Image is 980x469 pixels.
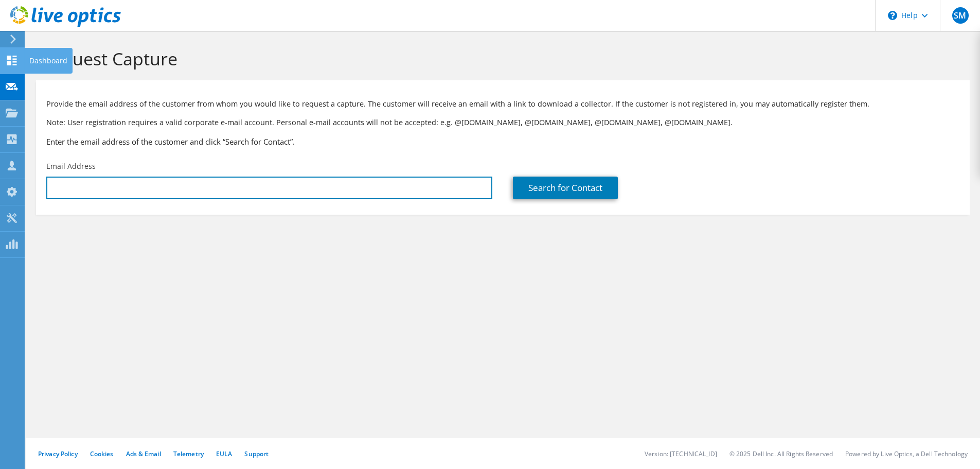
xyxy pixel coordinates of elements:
svg: \n [888,11,897,20]
li: Version: [TECHNICAL_ID] [645,449,717,458]
li: © 2025 Dell Inc. All Rights Reserved [729,449,833,458]
h1: Request Capture [41,48,959,70]
span: SM [952,7,969,24]
a: Cookies [90,449,114,458]
p: Provide the email address of the customer from whom you would like to request a capture. The cust... [46,98,959,110]
label: Email Address [46,161,96,171]
a: Telemetry [173,449,204,458]
a: Support [244,449,269,458]
a: Privacy Policy [38,449,78,458]
a: EULA [216,449,232,458]
div: Dashboard [24,48,73,74]
li: Powered by Live Optics, a Dell Technology [845,449,968,458]
a: Ads & Email [126,449,161,458]
a: Search for Contact [513,177,618,199]
p: Note: User registration requires a valid corporate e-mail account. Personal e-mail accounts will ... [46,117,959,128]
h3: Enter the email address of the customer and click “Search for Contact”. [46,136,959,147]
